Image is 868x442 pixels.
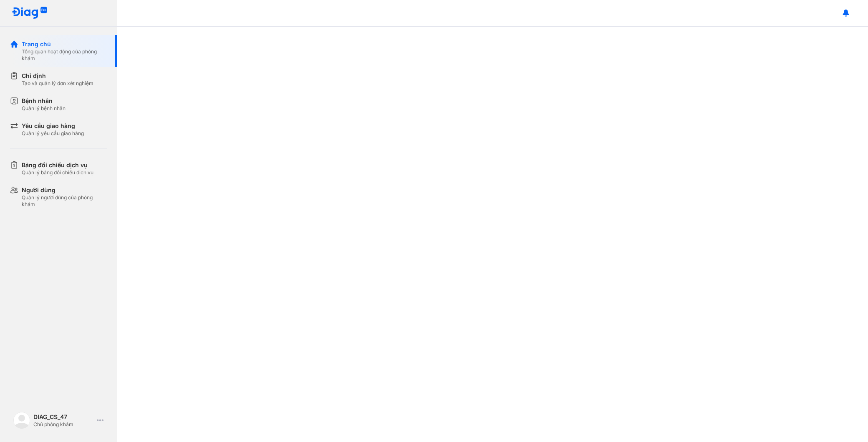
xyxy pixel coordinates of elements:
[22,105,66,112] div: Quản lý bệnh nhân
[22,194,107,208] div: Quản lý người dùng của phòng khám
[22,130,84,137] div: Quản lý yêu cầu giao hàng
[33,421,93,428] div: Chủ phòng khám
[22,40,107,48] div: Trang chủ
[22,161,93,169] div: Bảng đối chiếu dịch vụ
[22,72,93,80] div: Chỉ định
[22,169,93,176] div: Quản lý bảng đối chiếu dịch vụ
[12,7,48,20] img: logo
[13,412,30,429] img: logo
[22,186,107,194] div: Người dùng
[22,122,84,130] div: Yêu cầu giao hàng
[22,48,107,62] div: Tổng quan hoạt động của phòng khám
[22,97,66,105] div: Bệnh nhân
[22,80,93,87] div: Tạo và quản lý đơn xét nghiệm
[33,413,93,421] div: DIAG_CS_47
